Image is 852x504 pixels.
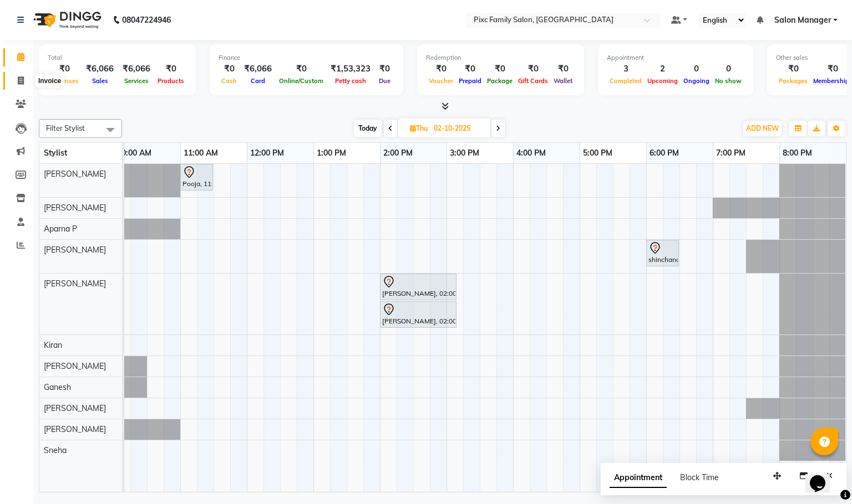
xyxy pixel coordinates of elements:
[121,77,151,85] span: Services
[381,275,455,299] div: [PERSON_NAME], 02:00 PM-03:10 PM, HYDRA FACIAL 2499
[247,145,287,161] a: 12:00 PM
[551,77,575,85] span: Wallet
[219,77,240,85] span: Cash
[46,124,85,132] span: Filter Stylist
[456,77,484,85] span: Prepaid
[746,124,779,132] span: ADD NEW
[647,241,678,265] div: shinchana, 06:00 PM-06:30 PM, HEAD MASSAGE W/O Wash
[743,121,782,136] button: ADD NEW
[35,74,64,88] div: Invoice
[580,145,615,161] a: 5:00 PM
[430,120,486,137] input: 2025-10-02
[44,361,106,371] span: [PERSON_NAME]
[407,124,430,132] span: Thu
[375,63,394,75] div: ₹0
[118,63,155,75] div: ₹6,066
[276,77,326,85] span: Online/Custom
[44,224,77,234] span: Aparna P
[426,63,456,75] div: ₹0
[48,53,187,63] div: Total
[645,63,681,75] div: 2
[607,77,645,85] span: Completed
[219,63,240,75] div: ₹0
[681,63,712,75] div: 0
[122,4,171,35] b: 08047224946
[381,303,455,326] div: [PERSON_NAME], 02:00 PM-03:10 PM, HYDRA FACIAL 2499
[484,77,515,85] span: Package
[681,77,712,85] span: Ongoing
[514,145,549,161] a: 4:00 PM
[713,145,748,161] a: 7:00 PM
[647,145,682,161] a: 6:00 PM
[326,63,375,75] div: ₹1,53,323
[645,77,681,85] span: Upcoming
[607,53,744,63] div: Appointment
[44,245,106,255] span: [PERSON_NAME]
[155,77,187,85] span: Products
[712,77,744,85] span: No show
[774,14,831,26] span: Salon Manager
[447,145,482,161] a: 3:00 PM
[44,203,106,213] span: [PERSON_NAME]
[44,445,67,455] span: Sneha
[28,4,104,35] img: logo
[44,382,71,392] span: Ganesh
[376,77,393,85] span: Due
[240,63,276,75] div: ₹6,066
[776,77,810,85] span: Packages
[114,145,154,161] a: 10:00 AM
[44,403,106,413] span: [PERSON_NAME]
[805,460,841,493] iframe: chat widget
[610,468,667,488] span: Appointment
[155,63,187,75] div: ₹0
[181,145,221,161] a: 11:00 AM
[712,63,744,75] div: 0
[484,63,515,75] div: ₹0
[44,424,106,434] span: [PERSON_NAME]
[276,63,326,75] div: ₹0
[515,77,551,85] span: Gift Cards
[82,63,118,75] div: ₹6,066
[515,63,551,75] div: ₹0
[426,77,456,85] span: Voucher
[44,169,106,179] span: [PERSON_NAME]
[354,120,382,137] span: Today
[426,53,575,63] div: Redemption
[219,53,394,63] div: Finance
[248,77,268,85] span: Card
[456,63,484,75] div: ₹0
[44,148,67,158] span: Stylist
[89,77,111,85] span: Sales
[314,145,349,161] a: 1:00 PM
[776,63,810,75] div: ₹0
[607,63,645,75] div: 3
[551,63,575,75] div: ₹0
[44,340,62,350] span: Kiran
[680,472,719,482] span: Block Time
[780,145,815,161] a: 8:00 PM
[48,63,82,75] div: ₹0
[181,166,212,189] div: Pooja, 11:00 AM-11:30 AM, HAIRCUT AND STYLE - TONGS S/M
[44,279,106,289] span: [PERSON_NAME]
[381,145,415,161] a: 2:00 PM
[332,77,369,85] span: Petty cash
